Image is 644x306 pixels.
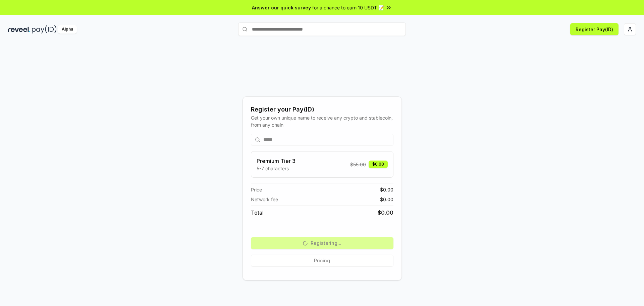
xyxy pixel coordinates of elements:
img: reveel_dark [8,25,31,34]
button: Register Pay(ID) [570,23,619,35]
span: for a chance to earn 10 USDT 📝 [312,4,384,11]
span: Answer our quick survey [252,4,311,11]
span: Price [251,186,262,193]
span: Total [251,209,264,217]
p: 5-7 characters [257,165,296,172]
div: Get your own unique name to receive any crypto and stablecoin, from any chain [251,114,393,128]
span: $ 0.00 [380,196,393,203]
span: $ 55.00 [350,161,366,168]
span: $ 0.00 [380,186,393,193]
span: $ 0.00 [378,209,393,217]
h3: Premium Tier 3 [257,157,296,165]
div: Alpha [58,25,77,34]
div: Register your Pay(ID) [251,105,393,114]
img: pay_id [32,25,57,34]
span: Network fee [251,196,278,203]
div: $0.00 [369,161,388,168]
